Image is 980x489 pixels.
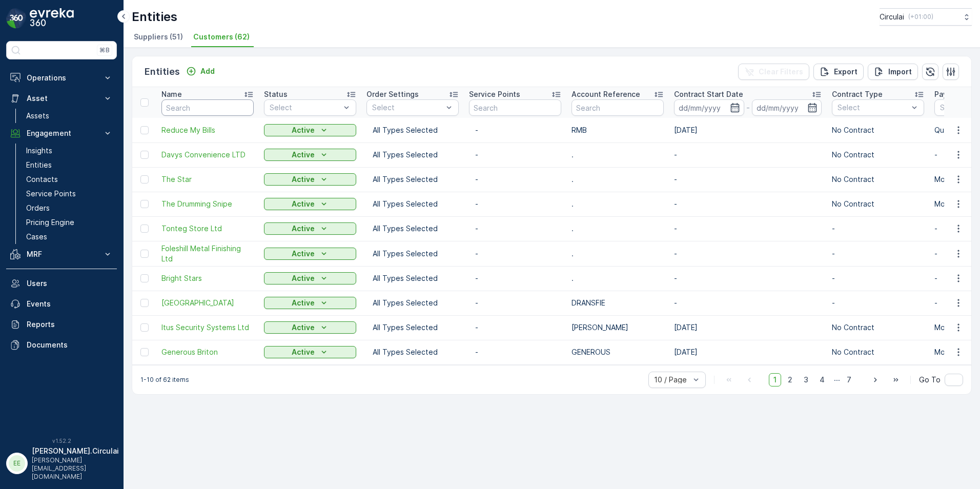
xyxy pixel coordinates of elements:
div: Toggle Row Selected [140,200,149,208]
p: - [475,273,555,283]
input: Search [469,99,561,116]
p: - [832,298,924,308]
p: Active [292,174,315,185]
p: Engagement [27,128,96,138]
p: Active [292,125,315,135]
button: Active [264,173,356,186]
span: 4 [815,373,829,386]
p: Asset [27,93,96,104]
p: MRF [27,249,96,259]
td: [DATE] [669,340,827,364]
p: - [475,322,555,333]
p: [PERSON_NAME].Circulai [32,446,119,456]
p: Add [200,66,215,76]
p: GENEROUS [571,347,664,357]
input: Search [161,99,254,116]
span: 1 [769,373,781,386]
div: Toggle Row Selected [140,250,149,258]
div: Toggle Row Selected [140,348,149,356]
p: Entities [145,65,180,79]
button: Active [264,321,356,334]
td: - [669,216,827,241]
p: - [475,347,555,357]
button: Active [264,346,356,358]
p: Active [292,150,315,160]
span: 3 [799,373,813,386]
span: 2 [783,373,797,386]
p: [PERSON_NAME][EMAIL_ADDRESS][DOMAIN_NAME] [32,456,119,481]
span: Customers (62) [193,32,250,42]
button: Clear Filters [738,64,809,80]
p: Contract Type [832,89,883,99]
div: EE [9,455,25,472]
div: Toggle Row Selected [140,323,149,332]
a: Reduce My Bills [161,125,254,135]
p: All Types Selected [373,347,453,357]
p: ⌘B [99,46,110,54]
span: Go To [919,375,941,385]
p: Contacts [26,174,58,185]
div: Toggle Row Selected [140,299,149,307]
a: Events [6,294,117,314]
button: Active [264,272,356,284]
p: Status [264,89,288,99]
p: Account Reference [571,89,640,99]
a: The Drumming Snipe [161,199,254,209]
button: Active [264,198,356,210]
p: All Types Selected [373,322,453,333]
p: Service Points [469,89,520,99]
span: Itus Security Systems Ltd [161,322,254,333]
p: - [475,174,555,185]
div: Toggle Row Selected [140,225,149,233]
td: - [669,291,827,315]
p: . [571,273,664,283]
td: - [669,167,827,192]
p: Clear Filters [759,67,803,77]
p: Active [292,298,315,308]
p: Circulai [880,12,904,22]
p: . [571,199,664,209]
button: Export [813,64,864,80]
p: Documents [27,340,113,350]
div: Toggle Row Selected [140,175,149,184]
a: Insights [22,144,117,158]
span: The Star [161,174,254,185]
span: v 1.52.2 [6,438,117,444]
a: Service Points [22,187,117,201]
p: [PERSON_NAME] [571,322,664,333]
p: All Types Selected [373,150,453,160]
p: Active [292,199,315,209]
button: Active [264,248,356,260]
p: All Types Selected [373,298,453,308]
img: logo_dark-DEwI_e13.png [30,8,74,29]
p: No Contract [832,199,924,209]
button: Active [264,222,356,235]
p: Import [888,67,912,77]
button: Import [868,64,918,80]
a: Orders [22,201,117,215]
span: Davys Convenience LTD [161,150,254,160]
p: Operations [27,73,96,83]
a: Pricing Engine [22,215,117,230]
button: Circulai(+01:00) [880,8,972,26]
p: All Types Selected [373,249,453,259]
input: dd/mm/yyyy [674,99,744,116]
a: Reports [6,314,117,335]
p: Name [161,89,182,99]
p: Active [292,223,315,234]
p: All Types Selected [373,273,453,283]
p: No Contract [832,322,924,333]
button: Operations [6,68,117,88]
p: - [475,125,555,135]
input: dd/mm/yyyy [752,99,822,116]
button: Add [182,65,219,77]
p: - [475,199,555,209]
p: RMB [571,125,664,135]
p: Orders [26,203,50,213]
p: Events [27,299,113,309]
div: Toggle Row Selected [140,126,149,134]
p: - [475,223,555,234]
p: . [571,150,664,160]
p: Users [27,278,113,289]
